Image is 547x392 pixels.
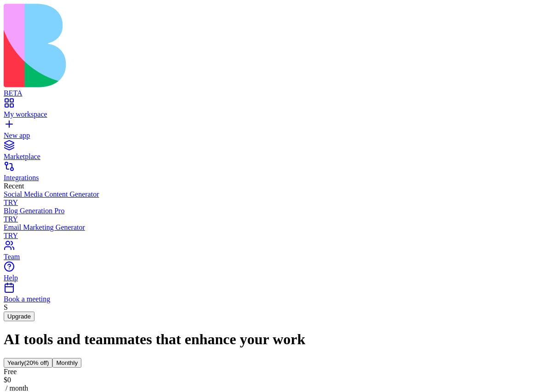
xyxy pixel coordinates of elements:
[4,207,543,215] div: Blog Generation Pro
[4,165,543,182] a: Integrations
[4,223,543,232] div: Email Marketing Generator
[4,81,543,97] a: BETA
[4,244,543,261] a: Team
[4,312,34,320] a: Upgrade
[4,182,24,190] span: Recent
[4,215,543,223] div: TRY
[4,190,543,207] a: Social Media Content GeneratorTRY
[52,358,81,368] button: Monthly
[4,102,543,119] a: My workspace
[4,110,543,119] div: My workspace
[4,190,543,199] div: Social Media Content Generator
[4,131,543,140] div: New app
[4,89,543,97] div: BETA
[4,368,543,376] div: Free
[4,153,543,161] div: Marketplace
[4,274,543,282] div: Help
[4,376,543,384] div: $ 0
[4,223,543,240] a: Email Marketing GeneratorTRY
[4,331,543,348] h1: AI tools and teammates that enhance your work
[4,312,34,321] button: Upgrade
[4,144,543,161] a: Marketplace
[4,287,543,303] a: Book a meeting
[4,232,543,240] div: TRY
[4,199,543,207] div: TRY
[4,266,543,282] a: Help
[4,174,543,182] div: Integrations
[4,253,543,261] div: Team
[4,303,8,311] span: S
[24,359,49,366] span: (20% off)
[4,4,373,87] img: logo
[4,207,543,223] a: Blog Generation ProTRY
[4,295,543,303] div: Book a meeting
[4,358,52,368] button: Yearly
[4,123,543,140] a: New app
